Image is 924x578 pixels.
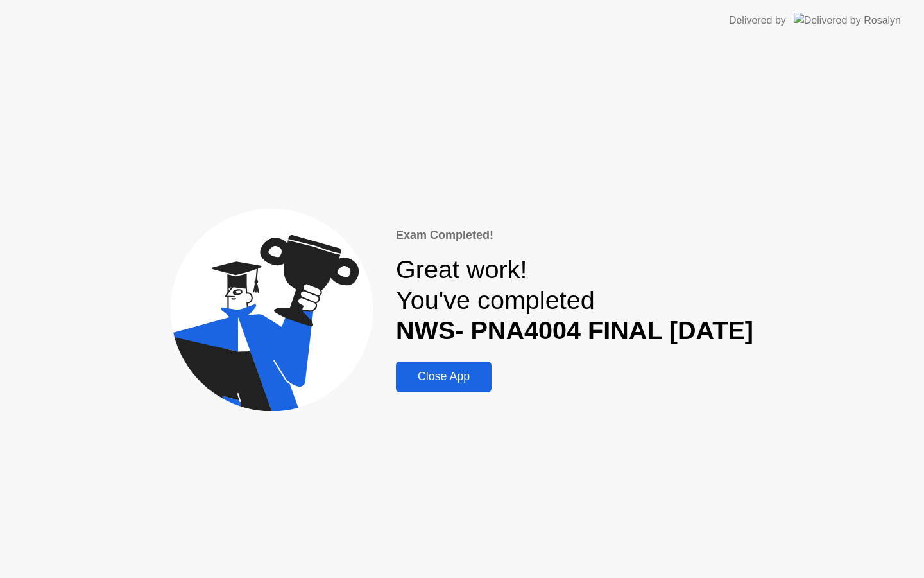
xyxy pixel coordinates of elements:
img: Delivered by Rosalyn [794,13,901,28]
div: Great work! You've completed [396,254,753,346]
div: Exam Completed! [396,227,753,244]
div: Close App [400,370,488,383]
button: Close App [396,362,492,392]
div: Delivered by [729,13,786,28]
b: NWS- PNA4004 FINAL [DATE] [396,316,753,344]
